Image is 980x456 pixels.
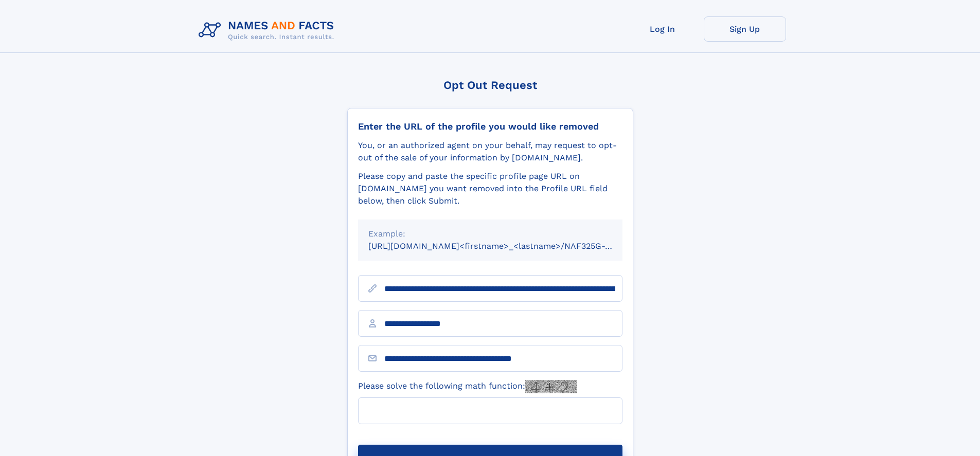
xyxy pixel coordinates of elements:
[368,241,642,251] small: [URL][DOMAIN_NAME]<firstname>_<lastname>/NAF325G-xxxxxxxx
[704,16,786,42] a: Sign Up
[368,228,612,240] div: Example:
[358,121,622,132] div: Enter the URL of the profile you would like removed
[347,79,633,92] div: Opt Out Request
[358,139,622,164] div: You, or an authorized agent on your behalf, may request to opt-out of the sale of your informatio...
[358,170,622,207] div: Please copy and paste the specific profile page URL on [DOMAIN_NAME] you want removed into the Pr...
[358,380,577,393] label: Please solve the following math function:
[621,16,704,42] a: Log In
[194,16,343,44] img: Logo Names and Facts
